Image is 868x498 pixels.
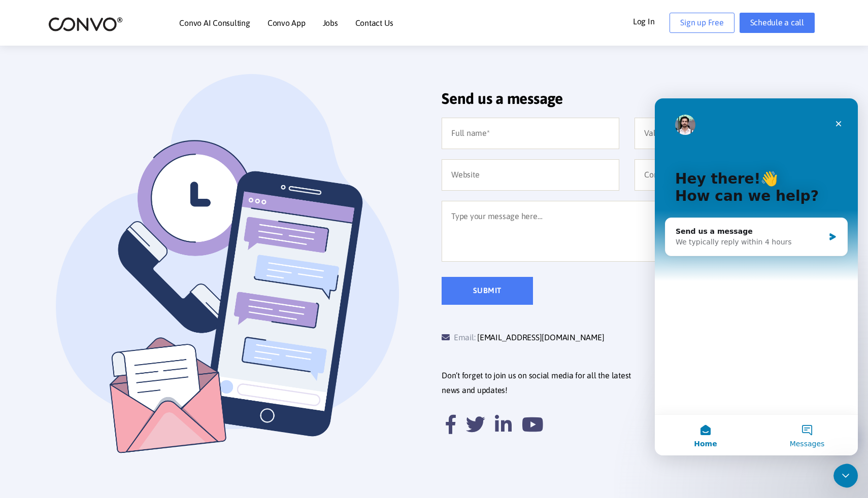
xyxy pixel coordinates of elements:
[442,89,812,115] h2: Send us a message
[477,330,604,345] a: [EMAIL_ADDRESS][DOMAIN_NAME]
[635,159,812,191] input: Company name*
[442,118,619,149] input: Full name*
[833,464,865,488] iframe: Intercom live chat
[48,16,123,32] img: logo_2.png
[56,74,426,473] img: contact_us_left_img.png
[442,277,533,305] input: Submit
[655,98,858,455] iframe: Intercom live chat
[633,13,670,29] a: Log In
[670,13,734,33] a: Sign up Free
[442,368,820,399] p: Don’t forget to join us on social media for all the latest news and updates!
[179,19,250,27] a: Convo AI Consulting
[268,19,306,27] a: Convo App
[635,118,812,149] input: Valid email address*
[442,333,475,342] span: Email:
[355,19,393,27] a: Contact Us
[442,159,619,191] input: Website
[323,19,338,27] a: Jobs
[740,13,815,33] a: Schedule a call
